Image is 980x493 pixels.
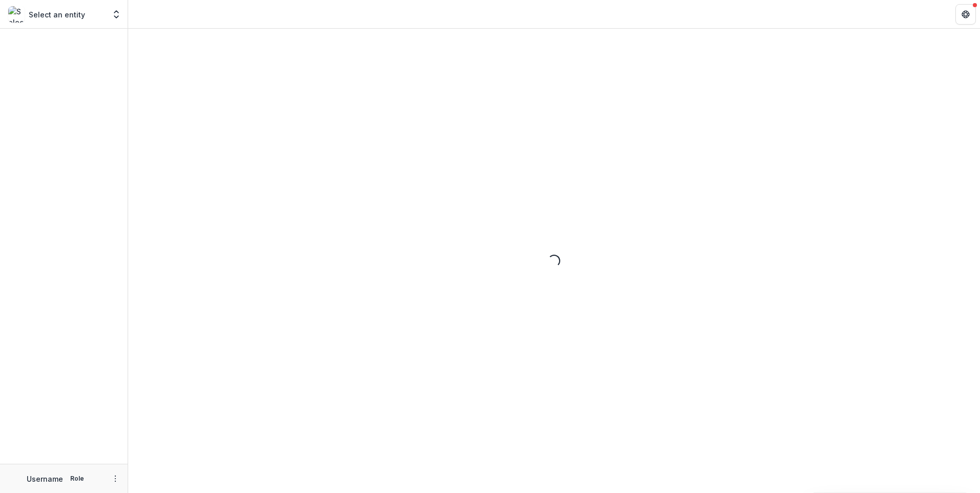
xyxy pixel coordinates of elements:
img: Select an entity [8,6,25,23]
button: Open entity switcher [109,4,124,25]
button: Get Help [955,4,976,25]
button: More [109,473,121,485]
p: Username [27,474,63,484]
p: Select an entity [29,9,85,20]
p: Role [67,474,87,483]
